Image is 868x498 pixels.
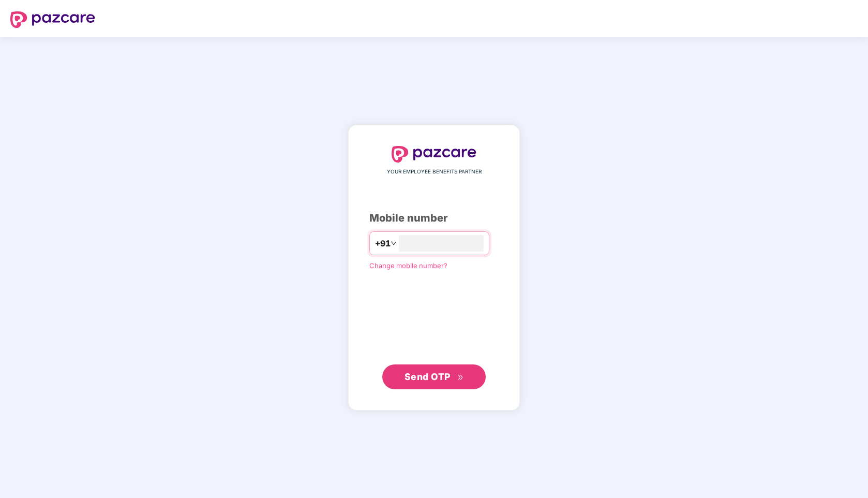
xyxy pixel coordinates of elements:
span: +91 [375,237,391,250]
img: logo [10,11,95,28]
span: double-right [457,374,464,381]
a: Change mobile number? [369,261,447,270]
button: Send OTPdouble-right [382,364,486,389]
div: Mobile number [369,210,499,226]
span: Send OTP [405,371,451,382]
span: YOUR EMPLOYEE BENEFITS PARTNER [387,168,482,176]
span: down [391,240,397,246]
img: logo [392,146,476,163]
